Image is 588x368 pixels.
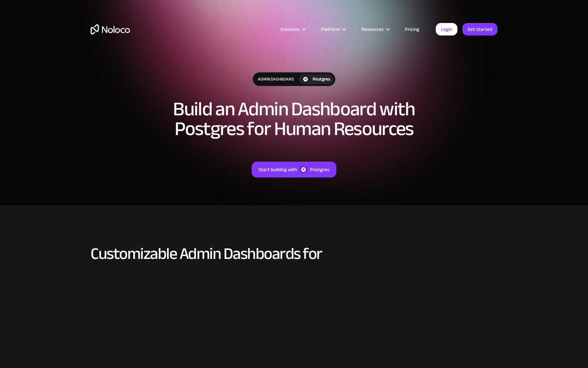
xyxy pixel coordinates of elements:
[280,25,300,34] div: Solutions
[353,25,397,34] div: Resources
[272,25,313,34] div: Solutions
[361,25,384,34] div: Resources
[397,25,428,34] a: Pricing
[313,76,330,83] div: Postgres
[462,23,497,35] a: Get started
[91,245,497,263] h2: Customizable Admin Dashboards for
[253,73,299,86] div: Admin Dashboard
[91,24,130,34] a: home
[146,99,442,139] h1: Build an Admin Dashboard with Postgres for Human Resources
[252,162,336,177] a: Start building withPostgres
[436,23,457,35] a: Login
[321,25,340,34] div: Platform
[313,25,353,34] div: Platform
[310,165,329,174] div: Postgres
[259,165,297,174] div: Start building with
